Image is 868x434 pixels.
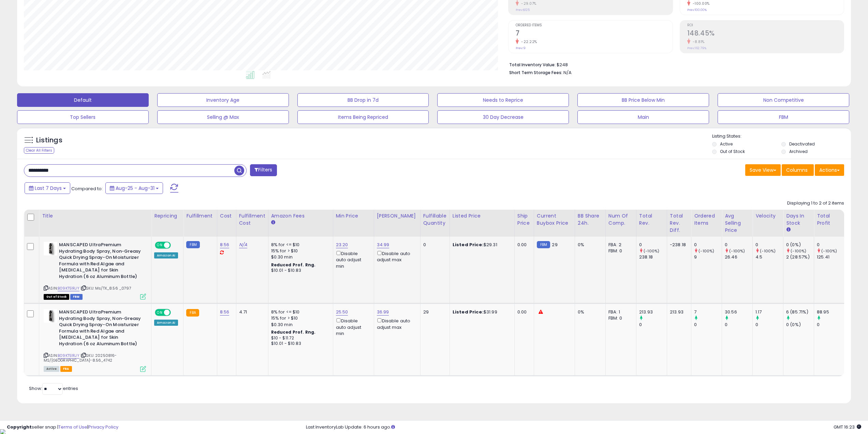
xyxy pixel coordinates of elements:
[423,242,444,248] div: 0
[306,424,861,431] div: Last InventoryLab Update: 6 hours ago.
[608,248,631,254] div: FBM: 0
[170,310,181,316] span: OFF
[552,241,557,248] span: 29
[156,310,164,316] span: ON
[694,212,719,227] div: Ordered Items
[537,241,550,248] small: FBM
[690,1,710,6] small: -100.00%
[336,241,348,248] a: 23.20
[58,285,79,291] a: B09KT51RJY
[186,212,214,220] div: Fulfillment
[817,242,844,248] div: 0
[720,141,733,147] label: Active
[786,167,808,173] span: Columns
[35,185,62,192] span: Last 7 Days
[791,248,806,254] small: (-100%)
[377,317,415,330] div: Disable auto adjust max
[7,424,32,430] strong: Copyright
[271,329,316,335] b: Reduced Prof. Rng.
[453,212,512,220] div: Listed Price
[377,309,389,316] a: 36.99
[44,309,57,323] img: 31tw8VZlQWL._SL40_.jpg
[687,8,707,12] small: Prev: 100.00%
[80,285,131,291] span: | SKU: Ms/TX_8.56 _0797
[17,93,149,107] button: Default
[578,242,600,248] div: 0%
[377,212,417,220] div: [PERSON_NAME]
[789,141,815,147] label: Deactivated
[639,322,667,328] div: 0
[745,164,781,176] button: Save View
[271,220,275,226] small: Amazon Fees.
[725,254,752,260] div: 26.46
[787,200,844,207] div: Displaying 1 to 2 of 2 items
[834,424,861,430] span: 2025-09-8 16:23 GMT
[377,250,415,263] div: Disable auto adjust max
[817,212,842,227] div: Total Profit
[44,309,146,371] div: ASIN:
[271,309,328,315] div: 8% for <= $10
[725,212,750,234] div: Avg Selling Price
[755,212,780,220] div: Velocity
[116,185,155,192] span: Aug-25 - Aug-31
[517,309,529,315] div: 0.00
[297,110,429,124] button: Items Being Repriced
[239,309,263,315] div: 4.71
[519,1,536,6] small: -29.07%
[44,366,59,372] span: All listings currently available for purchase on Amazon
[720,149,745,154] label: Out of Stock
[154,252,178,258] div: Amazon AI
[44,242,57,255] img: 31tw8VZlQWL._SL40_.jpg
[423,212,447,227] div: Fulfillable Quantity
[44,242,146,299] div: ASIN:
[786,242,814,248] div: 0 (0%)
[817,309,844,315] div: 88.95
[59,309,142,349] b: MANSCAPED UltraPremium Hydrating Body Spray, Non-Greasy Quick Drying Spray-On Moisturizer Formula...
[509,70,562,75] b: Short Term Storage Fees:
[725,322,752,328] div: 0
[336,250,369,269] div: Disable auto adjust min
[271,341,328,347] div: $10.01 - $10.83
[271,322,328,328] div: $0.30 min
[24,147,54,154] div: Clear All Filters
[725,309,752,315] div: 30.56
[453,241,484,248] b: Listed Price:
[786,254,814,260] div: 2 (28.57%)
[577,93,709,107] button: BB Price Below Min
[36,136,62,145] h5: Listings
[608,315,631,321] div: FBM: 0
[58,353,79,359] a: B09KT51RJY
[186,241,200,248] small: FBM
[755,322,783,328] div: 0
[271,248,328,254] div: 15% for > $10
[517,242,529,248] div: 0.00
[670,309,686,315] div: 213.93
[690,39,705,44] small: -8.81%
[423,309,444,315] div: 29
[271,242,328,248] div: 8% for <= $10
[578,212,603,227] div: BB Share 24h.
[42,212,148,220] div: Title
[789,149,808,154] label: Archived
[718,110,849,124] button: FBM
[718,93,849,107] button: Non Competitive
[170,242,181,248] span: OFF
[70,294,83,300] span: FBM
[44,353,117,363] span: | SKU: 20250816-MS/[GEOGRAPHIC_DATA]-8.56_4742
[154,212,180,220] div: Repricing
[698,248,714,254] small: (-100%)
[817,322,844,328] div: 0
[271,315,328,321] div: 15% for > $10
[509,62,556,68] b: Total Inventory Value:
[44,294,69,300] span: All listings that are currently out of stock and unavailable for purchase on Amazon
[271,254,328,260] div: $0.30 min
[694,309,722,315] div: 7
[670,242,686,248] div: -238.18
[297,93,429,107] button: BB Drop in 7d
[639,309,667,315] div: 213.93
[157,110,289,124] button: Selling @ Max
[516,29,672,39] h2: 7
[694,254,722,260] div: 9
[639,254,667,260] div: 238.18
[729,248,745,254] small: (-100%)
